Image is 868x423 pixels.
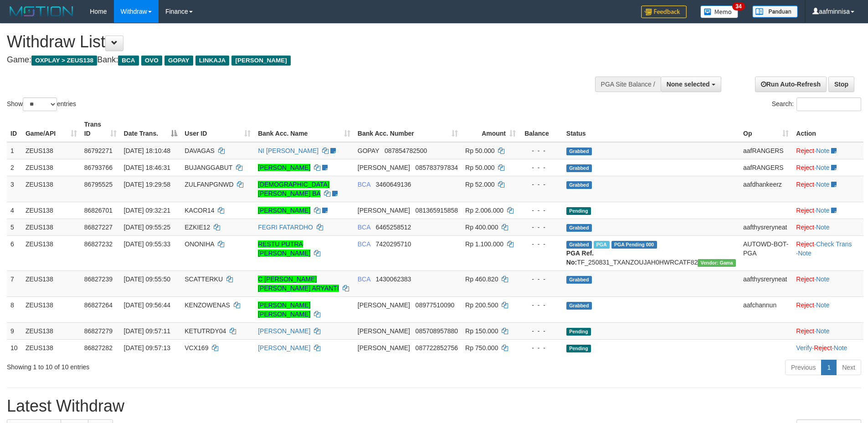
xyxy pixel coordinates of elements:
a: Reject [796,224,814,231]
td: aafthysreryneat [740,270,792,296]
th: Bank Acc. Number: activate to sort column ascending [354,116,462,142]
td: · [792,159,863,176]
th: User ID: activate to sort column ascending [181,116,254,142]
td: ZEUS138 [22,159,81,176]
span: Grabbed [566,224,592,232]
span: PGA Pending [611,241,657,249]
td: · [792,296,863,322]
span: 86827232 [84,240,113,248]
a: [PERSON_NAME] [258,344,310,352]
span: Rp 460.820 [465,275,498,283]
div: - - - [523,223,559,232]
span: Pending [566,207,591,215]
span: [PERSON_NAME] [231,56,290,66]
a: Run Auto-Refresh [755,76,827,92]
span: 86827282 [84,344,113,352]
a: C [PERSON_NAME] [PERSON_NAME] ARYANTI [258,275,339,292]
th: Balance [519,116,563,142]
span: Copy 1430062383 to clipboard [375,275,411,283]
span: 86793766 [84,164,113,171]
span: Rp 50.000 [465,147,495,154]
button: None selected [661,76,721,92]
span: [DATE] 09:55:50 [124,275,170,283]
a: 1 [821,360,837,375]
span: Rp 400.000 [465,224,498,231]
span: Rp 750.000 [465,344,498,352]
span: [DATE] 18:46:31 [124,164,170,171]
td: 9 [7,322,22,339]
td: ZEUS138 [22,176,81,202]
span: LINKAJA [195,56,230,66]
td: · [792,322,863,339]
a: [PERSON_NAME] [258,327,310,335]
th: Date Trans.: activate to sort column descending [120,116,181,142]
span: Copy 08977510090 to clipboard [416,301,455,309]
span: Vendor URL: https://trx31.1velocity.biz [698,259,736,267]
span: KACOR14 [185,207,214,214]
div: - - - [523,301,559,310]
span: [PERSON_NAME] [358,164,410,171]
span: BCA [358,240,370,248]
label: Show entries [7,97,76,111]
span: [PERSON_NAME] [358,344,410,352]
span: Grabbed [566,148,592,155]
span: OVO [141,56,162,66]
td: · [792,202,863,219]
span: [DATE] 09:57:13 [124,344,170,352]
td: 7 [7,270,22,296]
td: ZEUS138 [22,322,81,339]
a: Reject [796,164,814,171]
td: 2 [7,159,22,176]
span: Rp 200.500 [465,301,498,309]
h1: Withdraw List [7,33,570,51]
span: VCX169 [185,344,208,352]
a: Note [816,327,830,335]
span: GOPAY [164,56,193,66]
span: DAVAGAS [185,147,215,154]
td: · [792,142,863,159]
span: EZKIE12 [185,224,210,231]
span: 86792271 [84,147,113,154]
div: - - - [523,326,559,336]
span: Grabbed [566,181,592,189]
span: Rp 2.006.000 [465,207,503,214]
a: [PERSON_NAME] [258,164,310,171]
td: TF_250831_TXANZOUJAH0HWRCATF82 [563,235,740,270]
td: ZEUS138 [22,219,81,235]
label: Search: [772,97,861,111]
span: Rp 50.000 [465,164,495,171]
a: Note [816,275,830,283]
a: Check Trans [816,240,852,248]
span: Grabbed [566,164,592,172]
img: MOTION_logo.png [7,5,76,18]
span: Marked by aafnoeunsreypich [594,241,610,249]
th: Op: activate to sort column ascending [740,116,792,142]
span: [DATE] 18:10:48 [124,147,170,154]
th: Bank Acc. Name: activate to sort column ascending [254,116,354,142]
a: [DEMOGRAPHIC_DATA][PERSON_NAME] BA [258,181,329,197]
a: Note [816,207,830,214]
span: [DATE] 09:55:25 [124,224,170,231]
a: Reject [796,327,814,335]
a: RESTU PUTRA [PERSON_NAME] [258,240,310,257]
a: Note [816,147,830,154]
td: ZEUS138 [22,142,81,159]
a: NI [PERSON_NAME] [258,147,318,154]
td: · [792,219,863,235]
a: Reject [814,344,832,352]
div: Showing 1 to 10 of 10 entries [7,359,355,372]
span: 86795525 [84,181,113,188]
a: Reject [796,147,814,154]
span: [PERSON_NAME] [358,207,410,214]
a: Note [834,344,847,352]
span: 86827279 [84,327,113,335]
td: · [792,270,863,296]
img: Feedback.jpg [641,5,687,18]
a: Reject [796,275,814,283]
span: [DATE] 19:29:58 [124,181,170,188]
span: ZULFANPGNWD [185,181,233,188]
span: None selected [667,81,710,88]
td: 5 [7,219,22,235]
div: PGA Site Balance / [595,76,661,92]
td: ZEUS138 [22,270,81,296]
